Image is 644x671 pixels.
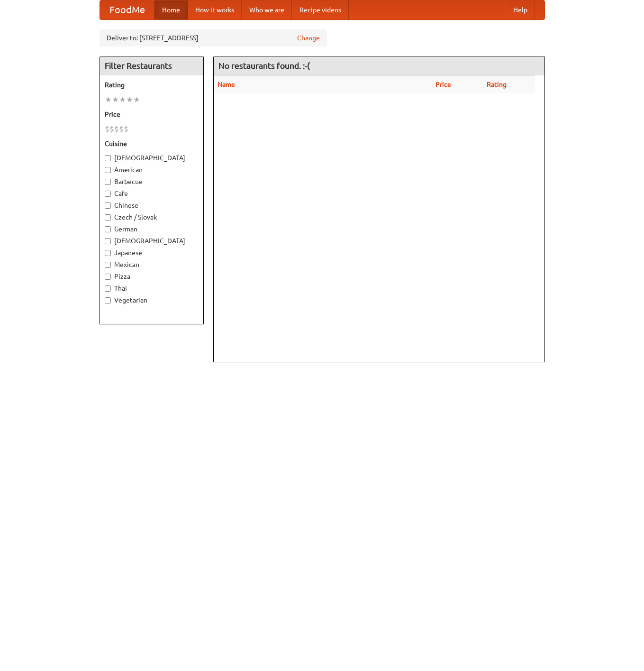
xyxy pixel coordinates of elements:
[105,124,109,134] li: $
[119,124,124,134] li: $
[105,153,199,163] label: [DEMOGRAPHIC_DATA]
[124,124,128,134] li: $
[105,260,199,269] label: Mexican
[105,274,111,280] input: Pizza
[112,94,119,105] li: ★
[133,94,140,105] li: ★
[105,177,199,186] label: Barbecue
[487,81,507,88] a: Rating
[109,124,114,134] li: $
[105,214,111,221] input: Czech / Slovak
[100,56,203,75] h4: Filter Restaurants
[105,248,199,257] label: Japanese
[242,0,292,19] a: Who we are
[105,202,111,209] input: Chinese
[100,29,327,46] div: Deliver to: [STREET_ADDRESS]
[105,191,111,197] input: Cafe
[105,110,199,119] h5: Price
[292,0,349,19] a: Recipe videos
[105,212,199,222] label: Czech / Slovak
[105,94,112,105] li: ★
[188,0,242,19] a: How it works
[105,167,111,173] input: American
[218,61,310,70] ng-pluralize: No restaurants found. :-(
[100,0,154,19] a: FoodMe
[105,250,111,256] input: Japanese
[105,236,199,246] label: [DEMOGRAPHIC_DATA]
[105,285,111,292] input: Thai
[105,224,199,234] label: German
[105,165,199,175] label: American
[154,0,188,19] a: Home
[506,0,535,19] a: Help
[126,94,133,105] li: ★
[119,94,126,105] li: ★
[105,179,111,185] input: Barbecue
[105,189,199,198] label: Cafe
[105,297,111,303] input: Vegetarian
[105,295,199,305] label: Vegetarian
[105,80,199,90] h5: Rating
[105,201,199,210] label: Chinese
[105,155,111,161] input: [DEMOGRAPHIC_DATA]
[114,124,119,134] li: $
[297,33,320,43] a: Change
[435,81,451,88] a: Price
[218,81,235,88] a: Name
[105,238,111,244] input: [DEMOGRAPHIC_DATA]
[105,284,199,293] label: Thai
[105,139,199,148] h5: Cuisine
[105,226,111,232] input: German
[105,272,199,281] label: Pizza
[105,262,111,268] input: Mexican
